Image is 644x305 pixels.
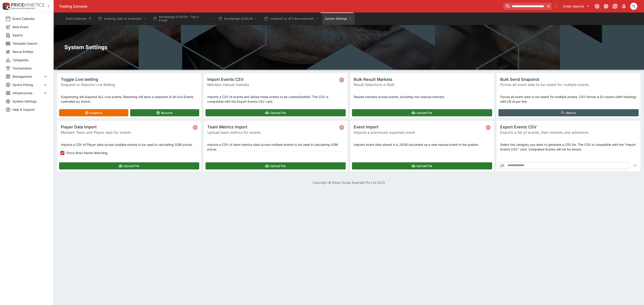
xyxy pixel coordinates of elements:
span: Nexus Entities [13,49,48,54]
span: Import Events CSV [207,77,338,82]
span: Bulk Send Snapshot [500,77,637,82]
span: Suspend or Resume Live Betting [61,82,197,87]
p: Forces all event data to be resent for multiple events. CSV format is ID column (with heading) wi... [500,94,637,104]
span: Toggle Live betting [61,77,197,82]
span: Management [13,74,43,79]
button: Documentation [611,2,619,10]
p: Imports event data stored in a JSON document as a new manual event in the system. [354,142,490,147]
button: Notifications [620,2,628,10]
p: Imports a CSV of events and allows these events to be created/edited. The CSV is compatible with ... [207,94,344,104]
span: Maintain Team and Player data for events [61,130,191,135]
span: Sports Pricing [13,82,43,87]
p: Suspending will suspend ALL Live events, Resuming will send a snapshot of all Live Events control... [61,94,197,104]
span: Result Selections in Bulk [354,82,490,87]
p: Imports a CSV of team metrics data across multiple events to be used in calculating SGM prices. [207,142,344,152]
input: search [503,3,545,10]
span: Infrastructure [13,91,43,95]
span: Template Search [13,41,48,46]
span: Forces all event data to be resent for multiple events [500,82,637,87]
span: Imports a previously exported event [354,130,484,135]
span: Team Metrics Import [207,124,338,130]
span: Event Import [354,124,484,130]
button: Bundesliga 2025/26 – Top 4 Finish [150,13,215,25]
span: System Settings [13,99,48,104]
img: Sportsbook Management [11,7,35,9]
div: Trading Console [59,4,502,9]
button: Search [498,109,639,116]
span: Player Data Import [61,124,191,130]
button: Suspend [59,109,128,116]
button: Upload File [352,109,492,116]
img: PriceKinetics [11,3,44,6]
button: Trent Lewis [629,1,639,11]
span: Upload team metrics for events [207,130,338,135]
p: Results markets across events, including non-manual markets. [354,94,490,99]
span: New Event [13,25,48,29]
button: Event Calendar [63,13,94,25]
h2: System Settings [64,44,633,51]
span: Categories [13,58,48,62]
button: Upload File [205,109,346,116]
button: Resume [130,109,199,116]
span: Search [13,33,48,38]
button: Liverpool vs AFC Bournemouth [261,13,321,25]
div: Trent Lewis [630,3,637,10]
button: Select Tenant [561,3,592,10]
span: Bulk Result Markets [354,77,490,82]
span: Tournaments [13,66,48,71]
button: Geelong Cats vs Essendon [95,13,149,25]
button: Upload File [352,162,492,169]
button: Upload File [59,162,199,169]
p: Imports a CSV of Player data across multiple events to be used in calculating SGM prices. [61,142,197,147]
span: Exports a list of events, their markets and selections [500,130,637,135]
p: Select the category you want to generate a CSV for. The CSV is compatible with the "Import Events... [500,142,637,152]
span: Help & Support [13,107,48,112]
img: PriceKinetics Logo [1,2,10,11]
button: Bundesliga 2025/26 [216,13,260,25]
button: Upload File [205,162,346,169]
span: Event Calendar [13,16,48,21]
span: Maintain manual markets [207,82,338,87]
button: Connected to PK [593,2,601,10]
button: No Bookmarks [553,3,560,10]
p: Copyright © Entain Group Australia Pty Ltd 2025 [54,180,644,185]
span: Force Strict Name Matching [66,150,108,155]
button: Toggle light/dark mode [602,2,610,10]
button: System Settings [322,13,355,25]
span: Export Events CSV [500,124,637,130]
